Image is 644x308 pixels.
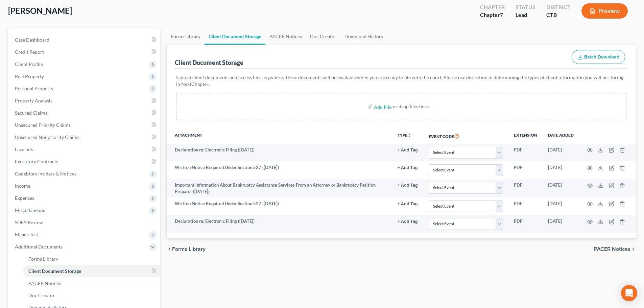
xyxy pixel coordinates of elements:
[28,292,55,298] span: Doc Creator
[15,244,63,250] span: Additional Documents
[15,73,44,79] span: Real Property
[15,98,52,103] span: Property Analysis
[508,128,543,144] th: Extension
[15,219,43,225] span: SOFA Review
[167,197,392,215] td: Written Notice Required Under Section 527 ([DATE])
[398,148,418,152] button: + Add Tag
[508,161,543,179] td: PDF
[8,6,72,16] span: [PERSON_NAME]
[9,143,160,156] a: Lawsuits
[15,159,58,164] span: Executory Contracts
[508,179,543,198] td: PDF
[15,171,76,176] span: Codebtors Insiders & Notices
[594,246,636,252] button: PACER Notices chevron_right
[28,280,61,286] span: PACER Notices
[167,144,392,161] td: Declaration re: Electronic Filing ([DATE])
[516,3,535,11] div: Status
[15,232,38,237] span: Means Test
[398,219,418,224] button: + Add Tag
[398,202,418,206] button: + Add Tag
[28,256,58,262] span: Forms Library
[15,146,33,152] span: Lawsuits
[167,128,392,144] th: Attachment
[172,246,206,252] span: Forms Library
[543,128,579,144] th: Date added
[393,103,429,110] div: or drop files here
[594,246,630,252] span: PACER Notices
[167,215,392,233] td: Declaration re: Electronic Filing ([DATE])
[621,285,637,301] div: Open Intercom Messenger
[516,11,535,19] div: Lead
[23,253,160,265] a: Forms Library
[508,215,543,233] td: PDF
[543,161,579,179] td: [DATE]
[398,166,418,170] button: + Add Tag
[15,49,44,55] span: Credit Report
[167,179,392,198] td: Important Information About Bankruptcy Assistance Services From an Attorney or Bankruptcy Petitio...
[15,86,53,91] span: Personal Property
[265,28,306,45] a: PACER Notices
[543,215,579,233] td: [DATE]
[176,74,626,88] p: Upload client documents and access files anywhere. These documents will be available when you are...
[23,289,160,302] a: Doc Creator
[398,164,418,171] a: + Add Tag
[572,50,625,64] button: Batch Download
[423,128,508,144] th: Event Code
[15,37,49,43] span: Case Dashboard
[508,197,543,215] td: PDF
[167,28,205,45] a: Forms Library
[167,161,392,179] td: Written Notice Required Under Section 527 ([DATE])
[23,277,160,289] a: PACER Notices
[581,3,628,19] button: Preview
[543,197,579,215] td: [DATE]
[407,134,411,138] i: unfold_more
[398,218,418,224] a: + Add Tag
[546,3,571,11] div: District
[480,11,505,19] div: Chapter
[480,3,505,11] div: Chapter
[15,122,71,128] span: Unsecured Priority Claims
[398,147,418,153] a: + Add Tag
[15,207,45,213] span: Miscellaneous
[205,28,265,45] a: Client Document Storage
[15,134,79,140] span: Unsecured Nonpriority Claims
[398,182,418,188] a: + Add Tag
[9,107,160,119] a: Secured Claims
[9,34,160,46] a: Case Dashboard
[9,119,160,131] a: Unsecured Priority Claims
[500,11,503,18] span: 7
[340,28,387,45] a: Download History
[15,195,34,201] span: Expenses
[15,61,43,67] span: Client Profile
[543,144,579,161] td: [DATE]
[546,11,571,19] div: CTB
[584,54,619,60] span: Batch Download
[306,28,340,45] a: Doc Creator
[175,58,243,67] div: Client Document Storage
[23,265,160,277] a: Client Document Storage
[9,156,160,168] a: Executory Contracts
[15,110,47,116] span: Secured Claims
[398,183,418,188] button: + Add Tag
[15,183,30,189] span: Income
[167,246,206,252] button: chevron_left Forms Library
[398,133,411,138] button: TYPEunfold_more
[9,95,160,107] a: Property Analysis
[9,216,160,229] a: SOFA Review
[167,246,172,252] i: chevron_left
[398,200,418,207] a: + Add Tag
[9,131,160,143] a: Unsecured Nonpriority Claims
[9,46,160,58] a: Credit Report
[28,268,81,274] span: Client Document Storage
[508,144,543,161] td: PDF
[630,246,636,252] i: chevron_right
[543,179,579,198] td: [DATE]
